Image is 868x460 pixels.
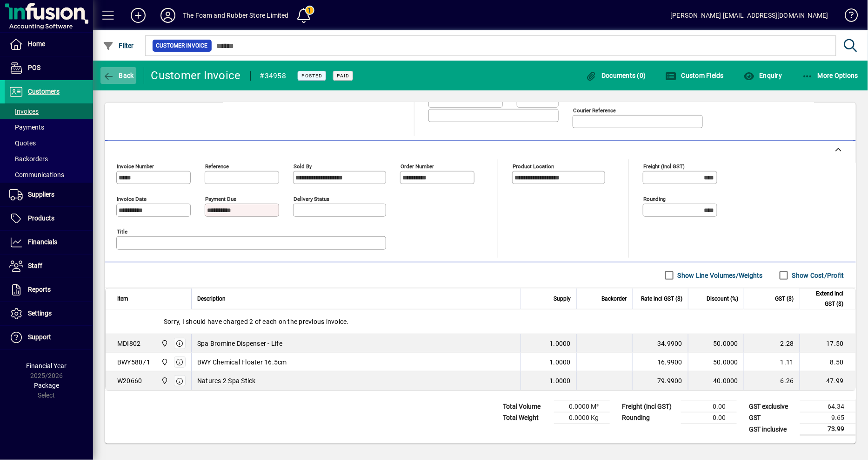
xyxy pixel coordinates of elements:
[260,69,287,83] div: #34958
[5,231,93,254] a: Financials
[498,412,554,424] td: Total Weight
[638,339,682,348] div: 34.9900
[800,371,855,390] td: 47.99
[28,262,42,269] span: Staff
[671,8,828,23] div: [PERSON_NAME] [EMAIL_ADDRESS][DOMAIN_NAME]
[790,271,844,280] label: Show Cost/Profit
[117,294,128,304] span: Item
[583,67,648,84] button: Documents (0)
[5,326,93,349] a: Support
[638,376,682,385] div: 79.9900
[28,286,51,293] span: Reports
[643,196,666,202] mat-label: Rounding
[5,207,93,230] a: Products
[643,163,685,170] mat-label: Freight (incl GST)
[707,294,738,304] span: Discount (%)
[663,67,727,84] button: Custom Fields
[800,353,855,371] td: 8.50
[5,33,93,56] a: Home
[197,294,226,304] span: Description
[28,333,51,341] span: Support
[153,7,183,24] button: Profile
[34,382,59,389] span: Package
[117,163,154,170] mat-label: Invoice number
[744,334,800,353] td: 2.28
[775,294,794,304] span: GST ($)
[688,353,744,371] td: 50.0000
[554,412,610,424] td: 0.0000 Kg
[744,412,800,424] td: GST
[688,371,744,390] td: 40.0000
[617,412,681,424] td: Rounding
[744,371,800,390] td: 6.26
[106,309,855,334] div: Sorry, I should have charged 2 of each on the previous invoice.
[743,72,782,79] span: Enquiry
[666,72,724,79] span: Custom Fields
[100,67,136,84] button: Back
[205,163,229,170] mat-label: Reference
[800,401,856,412] td: 64.34
[28,309,52,317] span: Settings
[681,401,737,412] td: 0.00
[800,334,855,353] td: 17.50
[117,357,150,367] div: BWY58071
[197,339,282,348] span: Spa Bromine Dispenser - Life
[5,302,93,325] a: Settings
[800,67,861,84] button: More Options
[28,214,54,222] span: Products
[5,183,93,206] a: Suppliers
[9,171,64,179] span: Communications
[5,119,93,135] a: Payments
[28,191,54,198] span: Suppliers
[9,155,48,163] span: Backorders
[744,401,800,412] td: GST exclusive
[197,357,287,367] span: BWY Chemical Floater 16.5cm
[117,228,127,235] mat-label: Title
[103,72,134,79] span: Back
[5,103,93,119] a: Invoices
[159,357,169,367] span: Foam & Rubber Store
[5,254,93,278] a: Staff
[800,412,856,424] td: 9.65
[744,424,800,435] td: GST inclusive
[5,151,93,167] a: Backorders
[159,376,169,386] span: Foam & Rubber Store
[27,362,67,370] span: Financial Year
[151,68,241,83] div: Customer Invoice
[117,196,147,202] mat-label: Invoice date
[676,271,763,280] label: Show Line Volumes/Weights
[28,64,40,71] span: POS
[641,294,682,304] span: Rate incl GST ($)
[806,288,844,309] span: Extend incl GST ($)
[28,238,57,246] span: Financials
[5,278,93,302] a: Reports
[5,167,93,183] a: Communications
[741,67,784,84] button: Enquiry
[554,294,571,304] span: Supply
[838,2,856,32] a: Knowledge Base
[159,338,169,349] span: Foam & Rubber Store
[573,107,616,114] mat-label: Courier Reference
[100,37,136,54] button: Filter
[688,334,744,353] td: 50.0000
[28,88,60,95] span: Customers
[802,72,859,79] span: More Options
[550,357,571,367] span: 1.0000
[93,67,144,84] app-page-header-button: Back
[513,163,554,170] mat-label: Product location
[498,401,554,412] td: Total Volume
[301,73,322,79] span: Posted
[294,196,329,202] mat-label: Delivery status
[744,353,800,371] td: 1.11
[156,41,208,50] span: Customer Invoice
[117,376,142,385] div: W20660
[9,124,44,131] span: Payments
[617,401,681,412] td: Freight (incl GST)
[586,72,646,79] span: Documents (0)
[5,56,93,80] a: POS
[401,163,434,170] mat-label: Order number
[103,42,134,49] span: Filter
[9,139,36,147] span: Quotes
[5,135,93,151] a: Quotes
[337,73,349,79] span: Paid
